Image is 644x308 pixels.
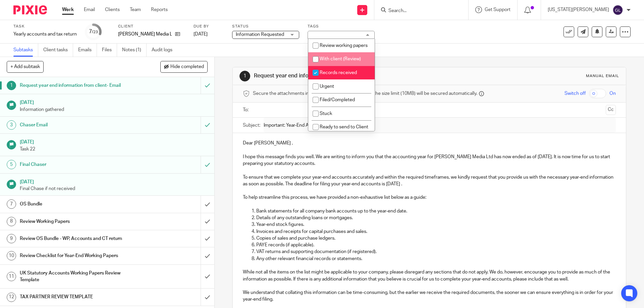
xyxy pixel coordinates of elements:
[20,106,208,113] p: Information gathered
[20,177,208,185] h1: [DATE]
[151,6,168,13] a: Reports
[609,90,616,97] span: On
[7,120,16,130] div: 3
[20,185,208,192] p: Final Chase if not received
[7,272,16,281] div: 11
[20,217,136,227] h1: Review Working Papers
[102,44,117,57] a: Files
[7,81,16,90] div: 1
[256,221,615,228] p: Year-end stock figures.
[20,137,208,145] h1: [DATE]
[194,24,224,29] label: Due by
[256,214,615,221] p: Details of any outstanding loans or mortgages.
[320,43,368,48] span: Review working papers
[253,90,477,97] span: Secure the attachments in this message. Files exceeding the size limit (10MB) will be secured aut...
[485,7,511,12] span: Get Support
[320,57,361,61] span: With client (Review)
[586,73,619,79] div: Manual email
[243,107,250,113] label: To:
[612,5,623,15] img: svg%3E
[7,199,16,209] div: 7
[7,251,16,260] div: 10
[606,105,616,115] button: Cc
[20,146,208,152] p: Task 22
[256,208,615,214] p: Bank statements for all company bank accounts up to the year-end date.
[243,122,260,129] label: Subject:
[130,6,141,13] a: Team
[7,234,16,243] div: 9
[122,44,147,57] a: Notes (1)
[243,269,615,283] p: While not all the items on the list might be applicable to your company, please disregard any sec...
[160,61,208,72] button: Hide completed
[239,71,250,81] div: 1
[243,153,615,167] p: I hope this message finds you well. We are writing to inform you that the accounting year for [PE...
[84,6,95,13] a: Email
[194,32,208,37] span: [DATE]
[254,72,444,79] h1: Request year end information from client- Email
[256,242,615,248] p: PAYE records (if applicable).
[20,292,136,302] h1: TAX PARTNER REVIEW TEMPLATE
[256,255,615,262] p: Any other relevant financial records or statements.
[236,32,284,37] span: Information Requested
[320,84,334,89] span: Urgent
[20,98,208,106] h1: [DATE]
[62,6,74,13] a: Work
[7,293,16,302] div: 12
[13,31,77,38] div: Yearly accounts and tax return
[78,44,97,57] a: Emails
[7,61,44,72] button: + Add subtask
[20,160,136,170] h1: Final Chaser
[152,44,177,57] a: Audit logs
[232,24,299,29] label: Status
[320,111,332,116] span: Stuck
[243,289,615,303] p: We understand that collating this information can be time-consuming, but the earlier we receive t...
[43,44,73,57] a: Client tasks
[20,251,136,261] h1: Review Checklist for Year-End Working Papers
[20,199,136,209] h1: OS Bundle
[92,30,98,34] small: /23
[243,194,615,201] p: To help streamline this process, we have provided a non-exhaustive list below as a guide:
[118,24,185,29] label: Client
[7,160,16,169] div: 5
[89,28,98,36] div: 7
[105,6,120,13] a: Clients
[388,8,448,14] input: Search
[320,70,357,75] span: Records received
[20,80,136,90] h1: Request year end information from client- Email
[13,44,38,57] a: Subtasks
[565,90,586,97] span: Switch off
[320,125,368,129] span: Ready to send to Client
[7,217,16,226] div: 8
[20,120,136,130] h1: Chaser Email
[170,64,204,70] span: Hide completed
[256,228,615,235] p: Invoices and receipts for capital purchases and sales.
[256,235,615,242] p: Copies of sales and purchase ledgers.
[20,234,136,244] h1: Review OS Bundle - WP, Accounts and CT return
[256,248,615,255] p: VAT returns and supporting documentation (if registered).
[548,6,609,13] p: [US_STATE][PERSON_NAME]
[308,24,375,29] label: Tags
[20,268,136,285] h1: UK Statutory Accounts Working Papers Review Template
[118,31,172,38] p: [PERSON_NAME] Media Ltd
[320,98,355,102] span: Filed/Completed
[243,174,615,188] p: To ensure that we complete your year-end accounts accurately and within the required timeframes, ...
[243,140,615,146] p: Dear [PERSON_NAME] ,
[13,24,77,29] label: Task
[13,5,47,14] img: Pixie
